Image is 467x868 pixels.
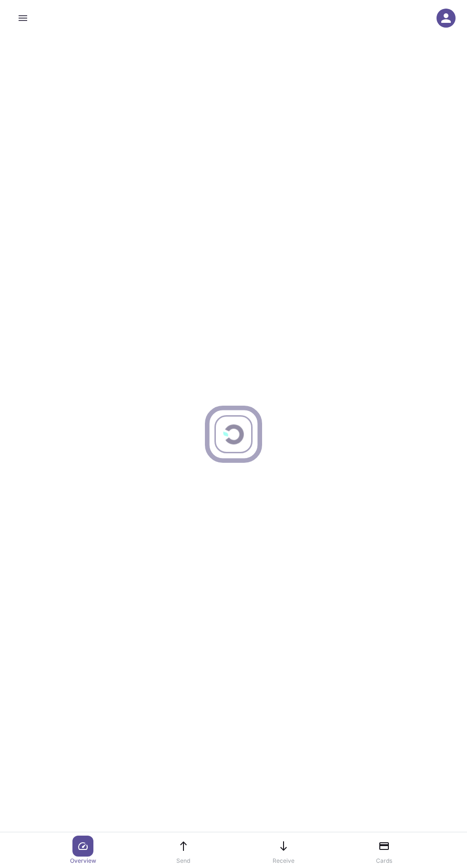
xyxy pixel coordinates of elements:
p: Receive [273,857,294,865]
a: Send [166,836,201,865]
a: Overview [66,836,100,865]
p: Send [176,857,190,865]
a: Cards [367,836,401,865]
p: Overview [70,857,96,865]
p: Cards [376,857,392,865]
a: Receive [266,836,301,865]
